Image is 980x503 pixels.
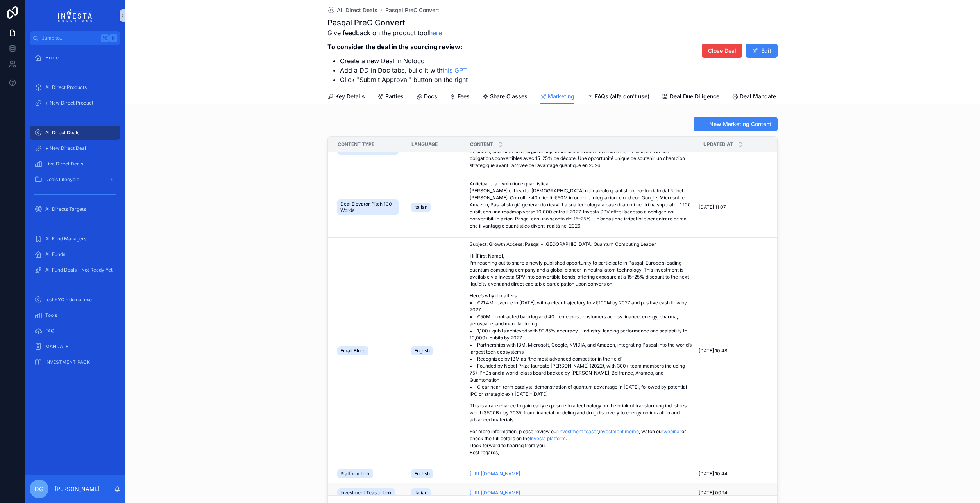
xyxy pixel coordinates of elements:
[30,263,120,277] a: All Fund Deals - Not Ready Yet
[470,180,694,229] p: Anticipare la rivoluzione quantistica. [PERSON_NAME] è il leader [DEMOGRAPHIC_DATA] nel calcolo q...
[411,467,460,480] a: English
[327,17,468,28] h1: Pasqal PreC Convert
[110,35,116,41] span: K
[746,44,778,58] button: Edit
[470,402,694,423] p: This is a rare chance to gain early exposure to a technology on the brink of transforming industr...
[699,471,777,477] a: [DATE] 10:44
[414,204,427,210] span: Italian
[670,92,719,100] span: Deal Due Diligence
[30,51,120,65] a: Home
[337,487,402,499] a: Investment Teaser Link
[30,126,120,140] a: All Direct Deals
[340,56,468,66] li: Create a new Deal in Noloco
[587,89,649,105] a: FAQs (alfa don't use)
[45,206,86,212] span: All Directs Targets
[450,89,470,105] a: Fees
[548,92,574,100] span: Marketing
[540,89,574,104] a: Marketing
[327,6,377,14] a: All Direct Deals
[30,141,120,155] a: + New Direct Deal
[429,29,442,37] a: here
[340,490,392,496] span: Investment Teaser Link
[699,204,777,210] a: [DATE] 11:07
[385,92,404,100] span: Parties
[45,359,90,365] span: INVESTMENT_PACK
[30,172,120,187] a: Deals Lifecycle
[411,345,460,357] a: English
[45,343,68,350] span: MANDATE
[470,490,694,496] a: [URL][DOMAIN_NAME]
[45,130,79,136] span: All Direct Deals
[699,348,727,354] span: [DATE] 10:48
[30,324,120,338] a: FAQ
[708,47,736,55] span: Close Deal
[340,348,365,354] span: Email Blurb
[558,428,598,434] a: investment teaser
[58,9,92,22] img: App logo
[490,92,528,100] span: Share Classes
[699,204,726,210] span: [DATE] 11:07
[385,6,439,14] a: Pasqal PreC Convert
[327,43,462,51] strong: To consider the deal in the sourcing review:
[45,145,86,151] span: + New Direct Deal
[327,28,468,37] p: Give feedback on the product tool
[30,31,120,45] button: Jump to...K
[377,89,404,105] a: Parties
[45,161,83,167] span: Live Direct Deals
[30,339,120,354] a: MANDATE
[703,141,733,148] span: Updated at
[340,75,468,84] li: Click "Submit Approval" button on the right
[699,490,777,496] a: [DATE] 00:14
[340,201,395,213] span: Deal Elevator Pitch 100 Words
[442,66,467,74] a: this GPT
[470,141,493,148] span: Content
[470,471,520,476] a: [URL][DOMAIN_NAME]
[25,45,125,379] div: scrollable content
[30,247,120,261] a: All Funds
[663,428,681,434] a: webinar
[42,35,98,41] span: Jump to...
[45,267,113,273] span: All Fund Deals - Not Ready Yet
[30,355,120,369] a: INVESTMENT_PACK
[337,467,402,480] a: Platform Link
[45,100,93,106] span: + New Direct Product
[694,117,778,131] button: New Marketing Content
[595,92,649,100] span: FAQs (alfa don't use)
[470,252,694,288] p: Hi [First Name], I’m reaching out to share a newly published opportunity to participate in Pasqal...
[458,92,470,100] span: Fees
[337,345,402,357] a: Email Blurb
[45,84,87,91] span: All Direct Products
[414,348,430,354] span: English
[45,328,54,334] span: FAQ
[470,241,694,461] a: Subject: Growth Access: Pasqal – [GEOGRAPHIC_DATA] Quantum Computing LeaderHi [First Name], I’m r...
[414,471,430,477] span: English
[30,232,120,246] a: All Fund Managers
[699,490,728,496] span: [DATE] 00:14
[699,471,728,477] span: [DATE] 10:44
[599,428,639,434] a: investment memo
[327,89,365,105] a: Key Details
[699,348,777,354] a: [DATE] 10:48
[482,89,528,105] a: Share Classes
[411,141,438,148] span: Language
[45,176,79,183] span: Deals Lifecycle
[30,157,120,171] a: Live Direct Deals
[411,487,460,499] a: Italian
[470,292,694,398] p: Here’s why it matters: • €21.4M revenue in [DATE], with a clear trajectory to >€100M by 2027 and ...
[30,293,120,307] a: test KYC - do not use
[530,435,566,441] a: Investa platform
[337,198,402,217] a: Deal Elevator Pitch 100 Words
[740,92,823,100] span: Deal Mandate ( (alfa don't use))
[30,308,120,322] a: Tools
[45,251,65,258] span: All Funds
[470,241,694,248] p: Subject: Growth Access: Pasqal – [GEOGRAPHIC_DATA] Quantum Computing Leader
[470,490,520,496] a: [URL][DOMAIN_NAME]
[30,80,120,94] a: All Direct Products
[30,202,120,216] a: All Directs Targets
[470,180,694,234] a: Anticipare la rivoluzione quantistica. [PERSON_NAME] è il leader [DEMOGRAPHIC_DATA] nel calcolo q...
[30,96,120,110] a: + New Direct Product
[45,236,86,242] span: All Fund Managers
[340,471,370,477] span: Platform Link
[55,485,100,493] p: [PERSON_NAME]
